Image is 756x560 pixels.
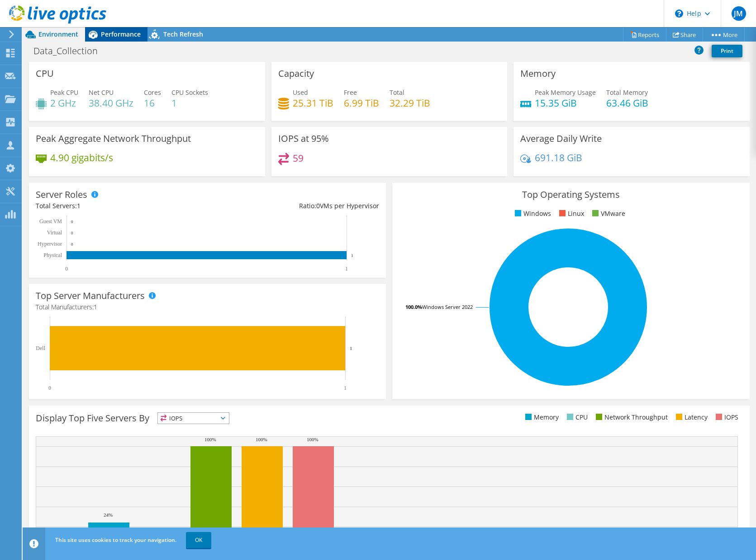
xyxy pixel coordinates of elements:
span: This site uses cookies to track your navigation. [55,536,176,544]
span: 1 [94,303,97,311]
h1: Data_Collection [29,46,112,56]
h4: 1 [171,98,208,108]
span: CPU Sockets [171,88,208,97]
span: Environment [38,30,78,38]
h4: Total Manufacturers: [36,302,379,312]
div: Total Servers: [36,201,208,211]
text: 24% [104,512,113,518]
span: Total Memory [606,88,648,97]
text: 100% [256,437,267,442]
a: More [703,28,745,42]
h4: 32.29 TiB [390,98,430,108]
span: 0 [316,201,320,210]
li: IOPS [713,412,738,422]
h4: 59 [293,153,304,163]
text: 0 [71,231,73,235]
h3: Top Operating Systems [399,190,742,200]
span: 1 [77,201,81,210]
tspan: Windows Server 2022 [422,303,473,310]
h4: 15.35 GiB [535,98,596,108]
text: 1 [345,266,348,272]
li: Windows [513,209,551,219]
text: Physical [43,252,62,258]
h4: 4.90 gigabits/s [50,153,113,163]
li: Latency [674,412,708,422]
span: Net CPU [89,88,114,97]
h4: 25.31 TiB [293,98,333,108]
li: CPU [565,412,588,422]
li: VMware [590,209,625,219]
text: Guest VM [39,218,62,224]
span: Performance [101,30,141,38]
h4: 6.99 TiB [344,98,379,108]
tspan: 100.0% [405,303,422,310]
text: Virtual [47,229,62,236]
text: 1 [351,253,353,258]
a: Print [712,45,742,57]
text: Dell [36,345,45,351]
a: Share [666,28,703,42]
a: OK [186,532,211,548]
text: 1 [344,385,347,391]
h3: CPU [36,69,54,79]
h3: IOPS at 95% [278,134,329,144]
h4: 38.40 GHz [89,98,133,108]
text: Hypervisor [38,241,62,247]
h4: 691.18 GiB [535,153,582,163]
h4: 63.46 GiB [606,98,648,108]
div: Ratio: VMs per Hypervisor [208,201,380,211]
h3: Top Server Manufacturers [36,291,145,301]
text: 100% [307,437,319,442]
span: JM [732,6,746,21]
text: 0 [48,385,51,391]
h3: Server Roles [36,190,87,200]
span: Total [390,88,404,97]
text: 0 [71,219,73,224]
text: 0 [71,242,73,247]
span: Cores [144,88,161,97]
span: Tech Refresh [163,30,203,38]
h3: Capacity [278,69,314,79]
li: Linux [557,209,584,219]
li: Memory [523,412,559,422]
span: Peak Memory Usage [535,88,596,97]
li: Network Throughput [594,412,668,422]
span: Free [344,88,357,97]
text: 0 [65,266,68,272]
text: 1 [350,345,352,351]
span: Used [293,88,308,97]
svg: \n [675,9,683,18]
h4: 16 [144,98,161,108]
h3: Peak Aggregate Network Throughput [36,134,191,144]
h4: 2 GHz [50,98,78,108]
a: Reports [623,28,666,42]
h3: Average Daily Write [520,134,602,144]
span: IOPS [158,413,229,424]
text: 100% [204,437,216,442]
span: Peak CPU [50,88,78,97]
h3: Memory [520,69,556,79]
